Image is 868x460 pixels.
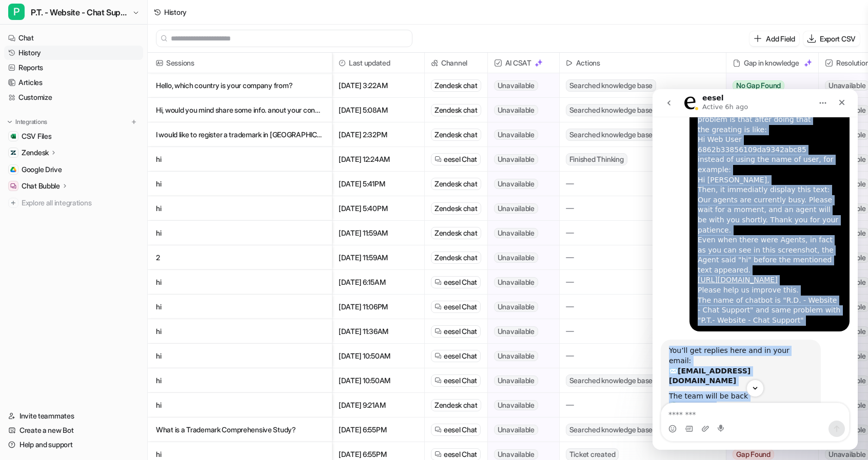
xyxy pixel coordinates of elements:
[337,73,420,98] span: [DATE] 3:22AM
[156,196,324,221] p: hi
[431,252,481,264] div: Zendesk chat
[494,351,538,361] span: Unavailable
[435,375,477,386] a: eesel Chat
[435,426,442,433] img: eeselChat
[431,104,481,116] div: Zendesk chat
[31,5,130,19] span: P.T. - Website - Chat Support
[494,130,538,140] span: Unavailable
[494,277,538,287] span: Unavailable
[653,89,858,450] iframe: To enrich screen reader interactions, please activate Accessibility in Grammarly extension settings
[494,326,538,337] span: Unavailable
[494,400,538,410] span: Unavailable
[576,53,600,73] h2: Actions
[156,393,324,417] p: hi
[156,319,324,344] p: hi
[566,374,656,387] span: Searched knowledge base
[435,328,442,335] img: eeselChat
[337,319,420,344] span: [DATE] 11:36AM
[494,302,538,312] span: Unavailable
[431,178,481,190] div: Zendesk chat
[8,250,168,328] div: You’ll get replies here and in your email:✉️[EMAIL_ADDRESS][DOMAIN_NAME]The team will be back🕒In ...
[337,122,420,147] span: [DATE] 2:32PM
[4,90,143,104] a: Customize
[156,417,324,442] p: What is a Trademark Comprehensive Study?
[156,368,324,393] p: hi
[10,150,16,156] img: Zendesk
[15,118,47,126] p: Integrations
[8,4,25,20] span: P
[494,228,538,238] span: Unavailable
[444,425,477,435] span: eesel Chat
[130,118,137,126] img: menu_add.svg
[337,98,420,122] span: [DATE] 5:08AM
[435,451,442,458] img: eeselChat
[152,53,328,73] span: Sessions
[492,53,555,73] span: AI CSAT
[444,326,477,337] span: eesel Chat
[749,31,799,46] button: Add Field
[4,196,143,210] a: Explore all integrations
[435,302,477,312] a: eesel Chat
[494,375,538,386] span: Unavailable
[156,270,324,295] p: hi
[22,195,139,211] span: Explore all integrations
[435,352,442,360] img: eeselChat
[431,227,481,239] div: Zendesk chat
[337,295,420,319] span: [DATE] 11:06PM
[4,46,143,60] a: History
[566,79,656,92] span: Searched knowledge base
[156,344,324,368] p: hi
[337,393,420,417] span: [DATE] 9:21AM
[435,277,477,287] a: eesel Chat
[16,336,24,344] button: Emoji picker
[4,129,143,143] a: CSV FilesCSV Files
[820,33,856,44] p: Export CSV
[566,424,656,436] span: Searched knowledge base
[337,196,420,221] span: [DATE] 5:40PM
[444,154,477,164] span: eesel Chat
[4,75,143,90] a: Articles
[494,179,538,189] span: Unavailable
[337,417,420,442] span: [DATE] 6:55PM
[444,302,477,312] span: eesel Chat
[156,98,324,122] p: Hi, would you mind share some info. anout your conmay? Thx
[444,351,477,361] span: eesel Chat
[733,449,774,459] span: Gap Found
[176,331,192,348] button: Send a message…
[156,122,324,147] p: I would like to register a trademark in [GEOGRAPHIC_DATA]
[65,336,73,344] button: Start recording
[156,221,324,245] p: hi
[156,147,324,172] p: hi
[431,129,481,141] div: Zendesk chat
[4,409,143,423] a: Invite teammates
[16,278,98,296] b: [EMAIL_ADDRESS][DOMAIN_NAME]
[22,148,49,158] p: Zendesk
[4,437,143,452] a: Help and support
[444,375,477,386] span: eesel Chat
[22,164,62,175] span: Google Drive
[435,154,477,164] a: eesel Chat
[494,425,538,435] span: Unavailable
[431,79,481,92] div: Zendesk chat
[16,257,160,297] div: You’ll get replies here and in your email: ✉️
[803,31,860,46] button: Export CSV
[45,186,125,195] a: [URL][DOMAIN_NAME]
[566,104,656,116] span: Searched knowledge base
[4,162,143,177] a: Google DriveGoogle Drive
[10,133,16,139] img: CSV Files
[337,221,420,245] span: [DATE] 11:59AM
[8,250,197,337] div: Operator says…
[435,279,442,286] img: eeselChat
[156,245,324,270] p: 2
[337,172,420,196] span: [DATE] 5:41PM
[337,368,420,393] span: [DATE] 10:50AM
[94,290,111,308] button: Scroll to bottom
[337,270,420,295] span: [DATE] 6:15AM
[494,105,538,115] span: Unavailable
[435,351,477,361] a: eesel Chat
[435,449,477,459] a: eesel Chat
[16,302,160,322] div: The team will be back 🕒
[4,60,143,75] a: Reports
